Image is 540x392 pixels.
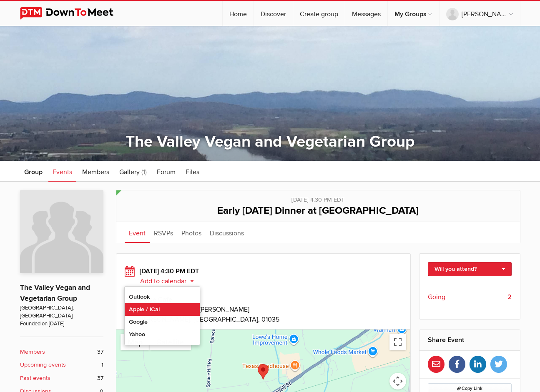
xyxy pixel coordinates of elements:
[78,161,113,182] a: Members
[181,161,203,182] a: Files
[125,291,200,303] a: Outlook
[48,161,76,182] a: Events
[97,374,103,383] span: 37
[389,334,406,350] button: Toggle fullscreen view
[457,386,482,391] span: Copy Link
[82,168,109,176] span: Members
[20,320,103,328] span: Founded on [DATE]
[125,190,512,205] div: [DATE] 4:30 PM EDT
[125,266,402,286] div: [DATE] 4:30 PM EDT
[428,330,512,350] h2: Share Event
[440,1,520,26] a: [PERSON_NAME]
[389,373,406,390] button: Map camera controls
[206,222,248,243] a: Discussions
[20,7,126,20] img: DownToMeet
[53,168,72,176] span: Events
[119,168,140,176] span: Gallery
[388,1,439,26] a: My Groups
[115,161,151,182] a: Gallery (1)
[20,374,103,383] a: Past events 37
[20,347,45,357] b: Members
[428,262,512,276] a: Will you attend?
[177,222,206,243] a: Photos
[121,334,150,350] button: Show street map
[24,168,43,176] span: Group
[126,132,414,151] a: The Valley Vegan and Vegetarian Group
[140,315,279,324] span: [PERSON_NAME], [GEOGRAPHIC_DATA], 01035
[150,222,177,243] a: RSVPs
[20,190,103,273] img: The Valley Vegan and Vegetarian Group
[140,305,402,315] span: [STREET_ADDRESS][PERSON_NAME]
[20,161,47,182] a: Group
[157,168,176,176] span: Forum
[186,168,199,176] span: Files
[20,283,90,303] a: The Valley Vegan and Vegetarian Group
[125,316,200,328] a: Google
[507,292,512,302] b: 2
[125,328,200,341] a: Yahoo
[254,1,293,26] a: Discover
[20,347,103,357] a: Members 37
[428,292,445,302] span: Going
[293,1,345,26] a: Create group
[345,1,387,26] a: Messages
[20,360,103,370] a: Upcoming events 1
[223,1,254,26] a: Home
[140,277,200,285] button: Add to calendar
[125,303,200,316] a: Apple / iCal
[20,374,50,383] b: Past events
[153,161,180,182] a: Forum
[101,360,103,370] span: 1
[217,205,419,217] span: Early [DATE] Dinner at [GEOGRAPHIC_DATA]
[20,304,103,320] span: [GEOGRAPHIC_DATA], [GEOGRAPHIC_DATA]
[20,360,66,370] b: Upcoming events
[141,168,147,176] span: (1)
[125,222,150,243] a: Event
[97,347,103,357] span: 37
